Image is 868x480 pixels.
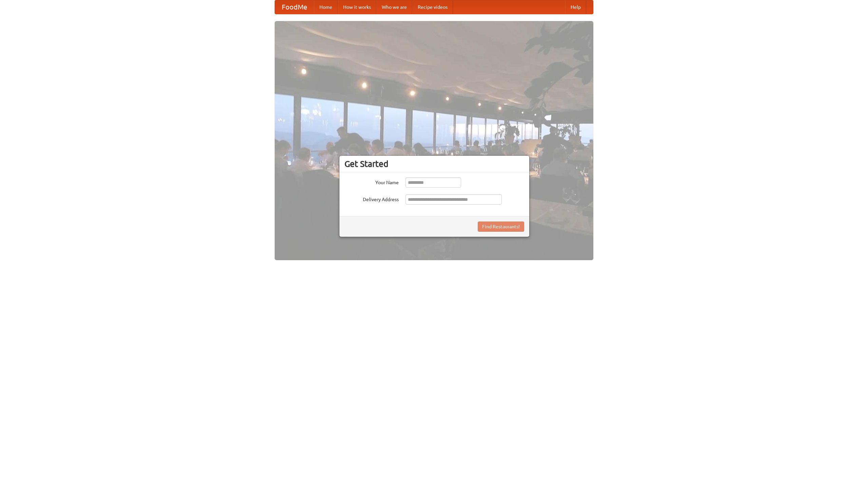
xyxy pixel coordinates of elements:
a: FoodMe [275,0,314,14]
label: Delivery Address [344,194,399,203]
a: Who we are [376,0,412,14]
button: Find Restaurants! [478,222,524,232]
h3: Get Started [344,159,524,169]
label: Your Name [344,177,399,186]
a: Recipe videos [412,0,453,14]
a: Home [314,0,338,14]
a: Help [565,0,586,14]
a: How it works [338,0,376,14]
